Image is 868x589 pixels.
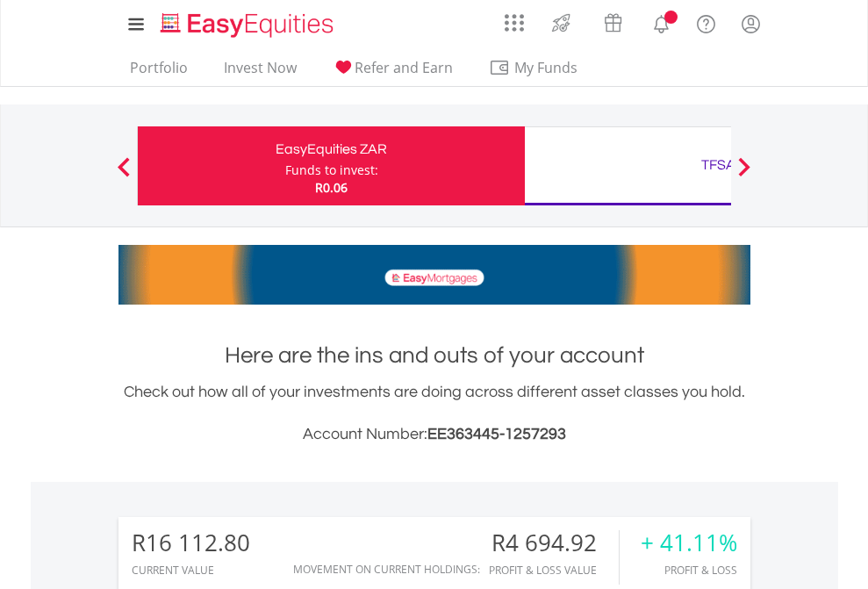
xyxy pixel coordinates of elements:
[118,422,750,447] h3: Account Number:
[217,59,304,86] a: Invest Now
[106,166,141,183] button: Previous
[355,58,453,77] span: Refer and Earn
[154,4,341,40] a: Home page
[493,4,535,32] a: AppsGrid
[326,59,460,86] a: Refer and Earn
[118,380,750,447] div: Check out how all of your investments are doing across different asset classes you hold.
[293,564,480,575] div: Movement on Current Holdings:
[285,162,378,179] div: Funds to invest:
[547,9,576,37] img: thrive-v2.svg
[132,530,250,556] div: R16 112.80
[148,137,514,162] div: EasyEquities ZAR
[123,59,195,86] a: Portfolio
[641,564,737,576] div: Profit & Loss
[132,564,250,576] div: CURRENT VALUE
[599,9,628,37] img: vouchers-v2.svg
[728,4,773,43] a: My Profile
[315,179,348,196] span: R0.06
[489,530,619,556] div: R4 694.92
[489,564,619,576] div: Profit & Loss Value
[587,4,639,37] a: Vouchers
[639,4,684,40] a: Notifications
[118,340,750,371] h1: Here are the ins and outs of your account
[427,426,566,442] span: EE363445-1257293
[727,166,762,183] button: Next
[118,245,750,305] img: EasyMortage Promotion Banner
[641,530,737,556] div: + 41.11%
[505,13,524,32] img: grid-menu-icon.svg
[489,56,604,79] span: My Funds
[157,11,341,40] img: EasyEquities_Logo.png
[684,4,728,40] a: FAQ's and Support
